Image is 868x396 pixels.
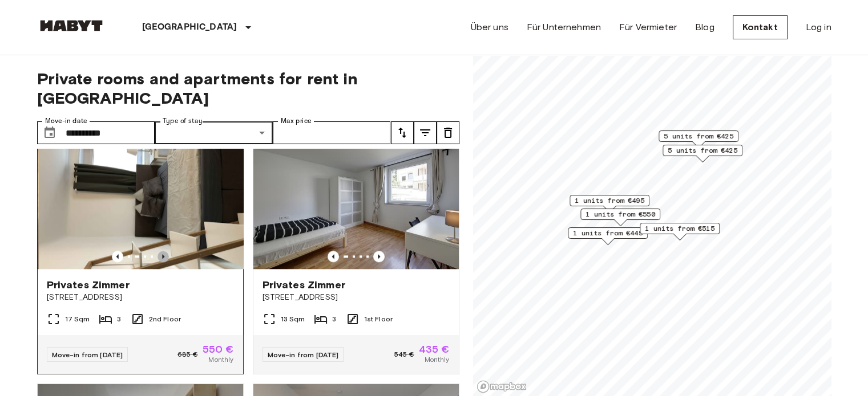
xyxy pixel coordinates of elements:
[47,292,234,303] span: [STREET_ADDRESS]
[253,132,459,269] img: Marketing picture of unit DE-09-025-01M
[112,251,123,262] button: Previous image
[281,116,312,126] label: Max price
[281,314,305,324] span: 13 Sqm
[668,145,737,156] span: 5 units from €425
[163,116,203,126] label: Type of stay
[373,251,385,262] button: Previous image
[47,278,130,292] span: Privates Zimmer
[65,314,90,324] span: 17 Sqm
[37,69,459,108] span: Private rooms and apartments for rent in [GEOGRAPHIC_DATA]
[645,223,714,234] span: 1 units from €515
[575,195,644,206] span: 1 units from €495
[268,350,339,359] span: Move-in from [DATE]
[570,195,649,213] div: Map marker
[38,121,61,144] button: Choose date, selected date is 3 Oct 2025
[332,314,336,324] span: 3
[203,344,234,354] span: 550 €
[45,116,87,126] label: Move-in date
[158,251,169,262] button: Previous image
[573,228,643,238] span: 1 units from €445
[586,209,655,219] span: 1 units from €550
[38,132,244,269] img: Marketing picture of unit DE-09-006-002-01HF
[149,314,181,324] span: 2nd Floor
[328,251,339,262] button: Previous image
[52,350,123,359] span: Move-in from [DATE]
[117,314,121,324] span: 3
[659,130,738,148] div: Map marker
[177,349,198,360] span: 685 €
[477,380,527,393] a: Mapbox logo
[733,15,788,39] a: Kontakt
[263,292,450,303] span: [STREET_ADDRESS]
[263,278,345,292] span: Privates Zimmer
[640,223,720,240] div: Map marker
[414,121,437,144] button: tune
[471,21,508,34] a: Über uns
[437,121,459,144] button: tune
[208,354,233,365] span: Monthly
[394,349,414,360] span: 545 €
[37,132,244,374] a: Marketing picture of unit DE-09-006-002-01HFMarketing picture of unit DE-09-006-002-01HFPrevious ...
[619,21,677,34] a: Für Vermieter
[664,131,733,141] span: 5 units from €425
[364,314,393,324] span: 1st Floor
[37,20,106,31] img: Habyt
[663,145,742,162] div: Map marker
[568,227,648,245] div: Map marker
[527,21,601,34] a: Für Unternehmen
[142,21,237,34] p: [GEOGRAPHIC_DATA]
[695,21,714,34] a: Blog
[580,209,660,226] div: Map marker
[419,344,450,354] span: 435 €
[424,354,449,365] span: Monthly
[391,121,414,144] button: tune
[253,132,459,374] a: Marketing picture of unit DE-09-025-01MPrevious imagePrevious imagePrivates Zimmer[STREET_ADDRESS...
[806,21,831,34] a: Log in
